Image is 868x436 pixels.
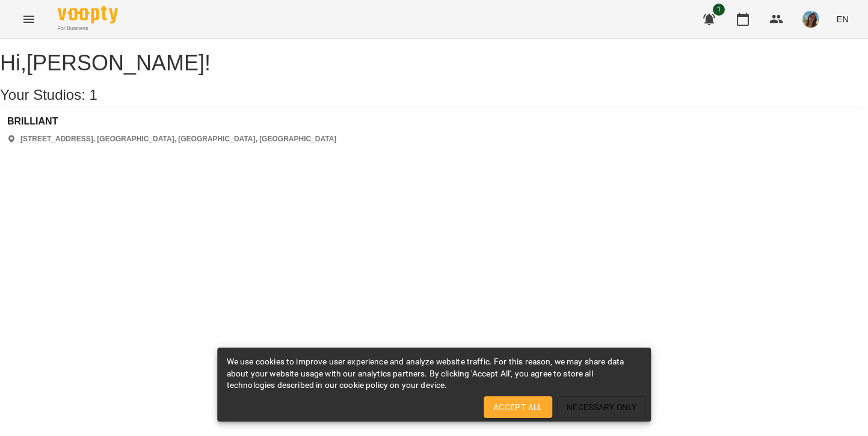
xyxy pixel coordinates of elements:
img: Voopty Logo [58,6,118,23]
button: EN [831,8,854,30]
a: BRILLIANT [7,116,336,127]
span: For Business [58,25,118,32]
span: EN [836,13,849,25]
span: 1 [90,87,97,103]
p: [STREET_ADDRESS], [GEOGRAPHIC_DATA], [GEOGRAPHIC_DATA], [GEOGRAPHIC_DATA] [20,134,336,144]
span: 1 [713,4,725,16]
button: Menu [14,5,43,34]
img: 26d3a7ae9e2ff00fac4bdfe9f92586ff.jpg [802,11,819,28]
